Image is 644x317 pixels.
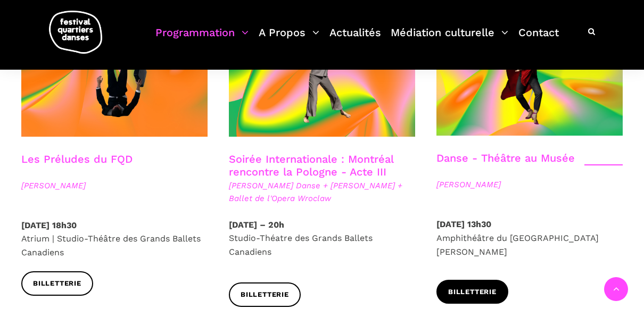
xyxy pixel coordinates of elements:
a: Billetterie [436,280,508,304]
span: [PERSON_NAME] Danse + [PERSON_NAME] + Ballet de l'Opera Wroclaw [229,179,415,205]
a: Billetterie [229,282,301,306]
a: Actualités [329,23,381,55]
span: Billetterie [448,287,497,298]
span: Billetterie [33,278,81,289]
strong: [DATE] – 20h [229,220,284,230]
a: Contact [518,23,559,55]
a: A Propos [259,23,319,55]
a: Les Préludes du FQD [21,153,133,165]
a: Médiation culturelle [391,23,508,55]
p: Studio-Théatre des Grands Ballets Canadiens [229,218,415,259]
a: Billetterie [21,271,93,295]
span: [PERSON_NAME] [21,179,208,192]
strong: [DATE] 13h30 [436,219,491,229]
a: Soirée Internationale : Montréal rencontre la Pologne - Acte III [229,153,393,178]
span: Billetterie [241,289,289,301]
img: logo-fqd-med [49,11,102,54]
a: Programmation [155,23,249,55]
strong: [DATE] 18h30 [21,220,77,230]
p: Amphithéâtre du [GEOGRAPHIC_DATA][PERSON_NAME] [436,218,623,258]
a: Danse - Théâtre au Musée [436,152,575,164]
span: [PERSON_NAME] [436,178,623,191]
p: Atrium | Studio-Théâtre des Grands Ballets Canadiens [21,219,208,260]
